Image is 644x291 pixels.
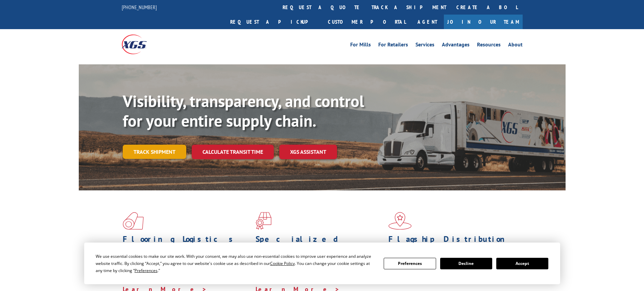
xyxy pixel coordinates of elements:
[123,90,364,131] b: Visibility, transparency, and control for your entire supply chain.
[415,42,434,49] a: Services
[123,235,251,255] h1: Flooring Logistics Solutions
[508,42,523,49] a: About
[496,258,548,269] button: Accept
[256,212,271,230] img: xgs-icon-focused-on-flooring-red
[388,277,473,285] a: Learn More >
[84,243,560,284] div: Cookie Consent Prompt
[96,253,376,274] div: We use essential cookies to make our site work. With your consent, we may also use non-essential ...
[444,15,523,29] a: Join Our Team
[477,42,501,49] a: Resources
[135,268,158,273] span: Preferences
[388,235,516,255] h1: Flagship Distribution Model
[122,4,157,11] a: [PHONE_NUMBER]
[270,261,295,266] span: Cookie Policy
[192,145,274,159] a: Calculate transit time
[225,15,323,29] a: Request a pickup
[123,145,186,159] a: Track shipment
[378,42,408,49] a: For Retailers
[388,212,412,230] img: xgs-icon-flagship-distribution-model-red
[123,212,144,230] img: xgs-icon-total-supply-chain-intelligence-red
[350,42,371,49] a: For Mills
[323,15,411,29] a: Customer Portal
[279,145,337,159] a: XGS ASSISTANT
[442,42,470,49] a: Advantages
[440,258,492,269] button: Decline
[256,235,383,255] h1: Specialized Freight Experts
[411,15,444,29] a: Agent
[384,258,436,269] button: Preferences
